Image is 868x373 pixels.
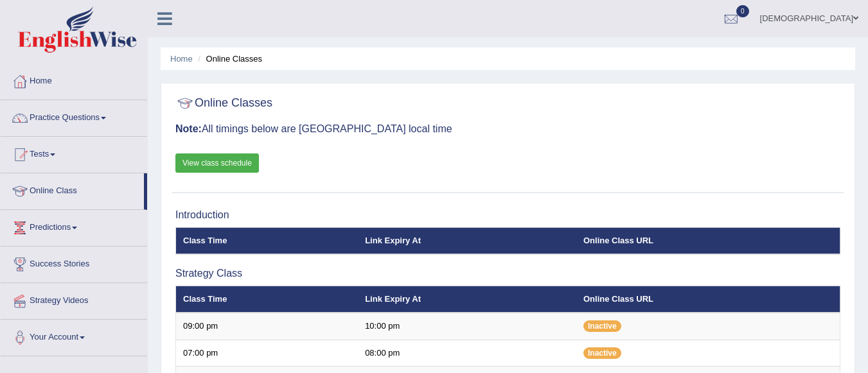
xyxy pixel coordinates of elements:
[358,340,576,367] td: 08:00 pm
[1,283,147,315] a: Strategy Videos
[176,227,359,254] th: Class Time
[175,153,259,173] a: View class schedule
[176,340,359,367] td: 07:00 pm
[358,313,576,340] td: 10:00 pm
[195,53,262,65] li: Online Classes
[583,347,621,359] span: Inactive
[736,5,749,17] span: 0
[175,123,202,134] b: Note:
[1,100,147,132] a: Practice Questions
[1,137,147,169] a: Tests
[576,227,840,254] th: Online Class URL
[175,94,272,113] h2: Online Classes
[176,286,359,313] th: Class Time
[1,247,147,279] a: Success Stories
[576,286,840,313] th: Online Class URL
[1,173,144,205] a: Online Class
[1,64,147,96] a: Home
[583,320,621,332] span: Inactive
[175,209,840,221] h3: Introduction
[170,54,193,64] a: Home
[176,313,359,340] td: 09:00 pm
[1,210,147,242] a: Predictions
[358,286,576,313] th: Link Expiry At
[358,227,576,254] th: Link Expiry At
[175,268,840,279] h3: Strategy Class
[1,320,147,352] a: Your Account
[175,123,840,135] h3: All timings below are [GEOGRAPHIC_DATA] local time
